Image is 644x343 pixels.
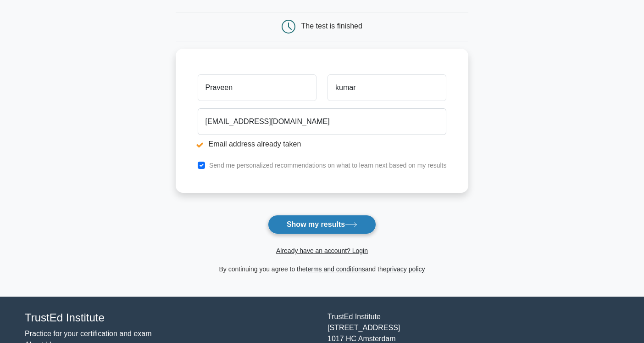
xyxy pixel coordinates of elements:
input: Last name [328,74,446,101]
a: privacy policy [387,265,425,273]
div: By continuing you agree to the and the [170,264,474,275]
a: Practice for your certification and exam [25,330,152,337]
div: The test is finished [301,22,362,30]
input: First name [198,74,316,101]
input: Email [198,108,447,135]
label: Send me personalized recommendations on what to learn next based on my results [209,162,447,169]
a: Already have an account? Login [276,247,368,254]
a: terms and conditions [306,265,365,273]
h4: TrustEd Institute [25,311,316,325]
li: Email address already taken [198,139,447,150]
button: Show my results [268,215,376,234]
